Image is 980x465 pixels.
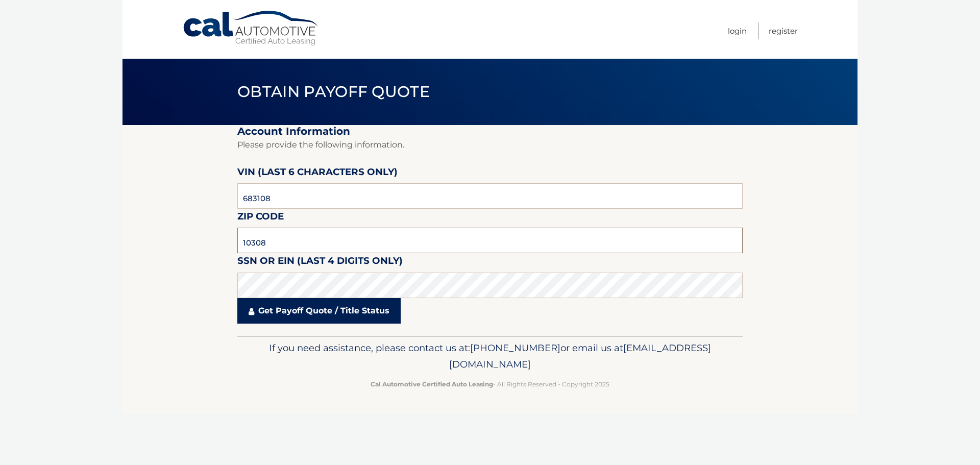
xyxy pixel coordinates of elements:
[237,253,403,272] label: SSN or EIN (last 4 digits only)
[237,82,430,101] span: Obtain Payoff Quote
[244,379,736,389] p: - All Rights Reserved - Copyright 2025
[728,22,747,39] a: Login
[237,209,284,228] label: Zip Code
[244,340,736,373] p: If you need assistance, please contact us at: or email us at
[470,342,560,354] span: [PHONE_NUMBER]
[182,10,320,46] a: Cal Automotive
[769,22,798,39] a: Register
[237,138,743,152] p: Please provide the following information.
[371,380,493,388] strong: Cal Automotive Certified Auto Leasing
[237,164,398,183] label: VIN (last 6 characters only)
[237,298,401,324] a: Get Payoff Quote / Title Status
[237,125,743,138] h2: Account Information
